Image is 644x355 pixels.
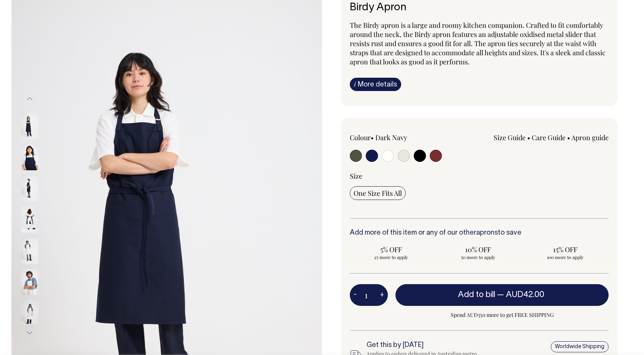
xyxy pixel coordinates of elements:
[367,342,491,349] h6: Get this by [DATE]
[21,237,38,264] img: off-white
[437,243,520,262] input: 10% OFF 50 more to apply
[354,189,402,198] span: One Size Fits All
[441,254,516,260] span: 50 more to apply
[350,171,609,181] div: Size
[350,21,606,66] span: The Birdy apron is a large and roomy kitchen companion. Crafted to fit comfortably around the nec...
[395,310,609,320] span: Spend AUD350 more to get FREE SHIPPING
[21,269,38,295] img: off-white
[441,245,516,254] span: 10% OFF
[354,80,356,88] span: i
[528,254,603,260] span: 100 more to apply
[497,291,546,299] span: —
[395,284,609,305] button: Add to bill —AUD42.00
[21,175,38,201] img: dark-navy
[528,245,603,254] span: 15% OFF
[350,243,432,262] input: 5% OFF 25 more to apply
[21,300,38,326] img: off-white
[506,291,544,299] span: AUD42.00
[571,133,609,142] a: Apron guide
[21,206,38,233] img: dark-navy
[350,229,609,237] h6: Add more of this item or any of our other to save
[371,133,374,142] span: •
[24,90,35,107] button: Previous
[376,288,388,303] button: +
[350,78,401,91] a: iMore details
[375,133,407,142] label: Dark Navy
[350,288,360,303] button: -
[21,144,38,170] img: dark-navy
[524,243,606,262] input: 15% OFF 100 more to apply
[21,112,38,139] img: dark-navy
[354,254,429,260] span: 25 more to apply
[24,324,35,341] button: Next
[527,133,530,142] span: •
[350,2,609,14] h6: Birdy Apron
[532,133,566,142] a: Care Guide
[494,133,526,142] a: Size Guide
[476,230,498,236] a: aprons
[350,186,406,200] input: One Size Fits All
[354,245,429,254] span: 5% OFF
[350,133,453,142] div: Colour
[567,133,570,142] span: •
[458,291,495,299] span: Add to bill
